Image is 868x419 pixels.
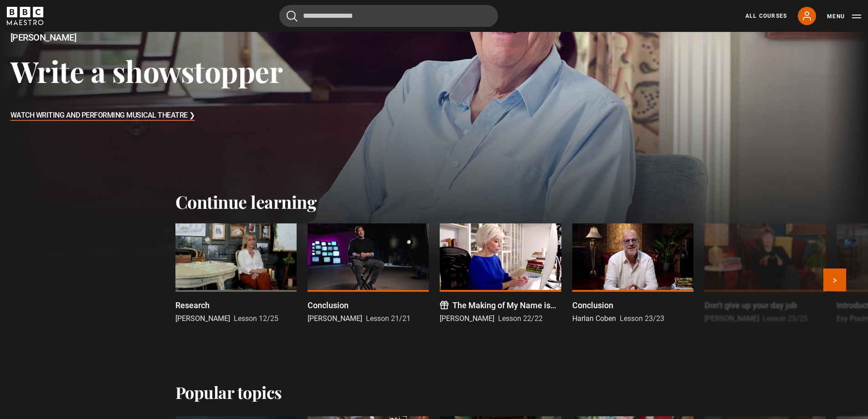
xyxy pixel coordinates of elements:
[10,53,283,88] h3: Write a showstopper
[498,314,543,323] span: Lesson 22/22
[440,223,561,324] a: The Making of My Name is [PERSON_NAME] del [PERSON_NAME] [PERSON_NAME] Lesson 22/22
[287,10,298,22] button: Submit the search query
[452,299,561,311] p: The Making of My Name is [PERSON_NAME] del [PERSON_NAME]
[7,7,43,25] svg: BBC Maestro
[572,223,693,324] a: Conclusion Harlan Coben Lesson 23/23
[308,223,429,324] a: Conclusion [PERSON_NAME] Lesson 21/21
[10,32,283,43] h2: [PERSON_NAME]
[308,299,349,311] p: Conclusion
[175,223,297,324] a: Research [PERSON_NAME] Lesson 12/25
[763,314,807,323] span: Lesson 25/25
[366,314,411,323] span: Lesson 21/21
[10,109,195,123] h3: Watch Writing and Performing Musical Theatre ❯
[279,5,498,27] input: Search
[704,314,759,323] span: [PERSON_NAME]
[175,383,282,402] h2: Popular topics
[175,314,230,323] span: [PERSON_NAME]
[175,299,210,311] p: Research
[827,12,861,21] button: Toggle navigation
[175,191,693,212] h2: Continue learning
[704,299,797,311] p: Don't give up your day job
[745,12,787,20] a: All Courses
[308,314,362,323] span: [PERSON_NAME]
[620,314,664,323] span: Lesson 23/23
[572,299,613,311] p: Conclusion
[572,314,616,323] span: Harlan Coben
[440,314,494,323] span: [PERSON_NAME]
[234,314,278,323] span: Lesson 12/25
[704,223,826,324] a: Don't give up your day job [PERSON_NAME] Lesson 25/25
